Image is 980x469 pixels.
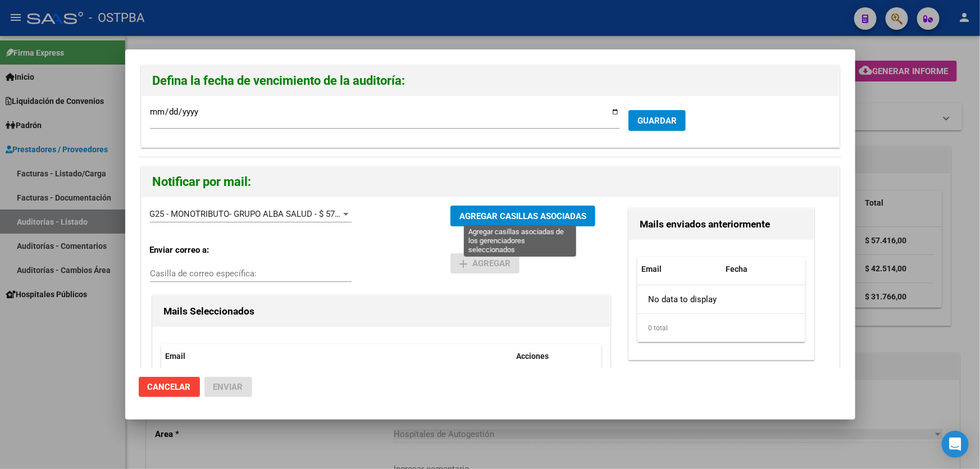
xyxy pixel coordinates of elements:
[150,244,238,257] p: Enviar correo a:
[637,314,805,342] div: 0 total
[164,304,599,318] h3: Mails Seleccionados
[637,116,677,126] span: GUARDAR
[726,265,748,274] span: Fecha
[150,209,866,219] span: G25 - MONOTRIBUTO- GRUPO ALBA SALUD - $ 57.416,00, G24 - GRUPO ALBA SALUD S.A. - $ 42.514,00, D88...
[642,265,662,274] span: Email
[153,70,828,92] h2: Defina la fecha de vencimiento de la auditoría:
[517,352,549,361] span: Acciones
[459,258,510,268] span: Agregar
[450,206,595,226] button: AGREGAR CASILLAS ASOCIADAS
[153,171,828,193] h2: Notificar por mail:
[204,377,252,397] button: Enviar
[148,382,191,392] span: Cancelar
[213,382,243,392] span: Enviar
[512,344,596,368] datatable-header-cell: Acciones
[161,344,512,368] datatable-header-cell: Email
[722,257,806,281] datatable-header-cell: Fecha
[166,352,186,361] span: Email
[640,217,803,231] h3: Mails enviados anteriormente
[459,211,586,221] span: AGREGAR CASILLAS ASOCIADAS
[450,253,519,274] button: Agregar
[628,110,686,131] button: GUARDAR
[637,257,722,281] datatable-header-cell: Email
[139,377,200,397] button: Cancelar
[942,431,969,458] div: Open Intercom Messenger
[637,285,805,313] div: No data to display
[457,257,470,271] mat-icon: add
